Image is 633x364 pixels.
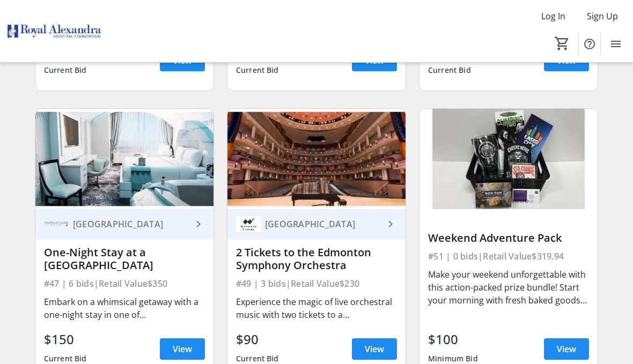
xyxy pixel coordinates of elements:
a: View [544,338,589,360]
button: Menu [605,33,627,55]
img: Weekend Adventure Pack [419,109,598,209]
div: #51 | 0 bids | Retail Value $319.94 [428,249,589,264]
span: Sign Up [587,10,618,23]
a: View [352,338,397,360]
div: Weekend Adventure Pack [428,232,589,244]
img: Royal Alexandra Hospital Foundation's Logo [6,4,102,58]
span: View [173,343,192,355]
button: Sign Up [578,8,627,25]
a: Winspear Centre[GEOGRAPHIC_DATA] [227,209,406,240]
img: 2 Tickets to the Edmonton Symphony Orchestra [227,109,406,209]
div: Current Bid [236,61,279,80]
div: $150 [44,330,87,349]
mat-icon: keyboard_arrow_right [192,218,205,231]
div: One-Night Stay at a [GEOGRAPHIC_DATA] [44,246,205,272]
div: Make your weekend unforgettable with this action-packed prize bundle! Start your morning with fre... [428,268,589,307]
div: Current Bid [44,61,87,80]
img: Fantasyland Hotel [44,212,69,236]
a: View [544,50,589,71]
button: Help [579,33,600,55]
img: Winspear Centre [236,212,261,236]
span: View [365,343,384,355]
button: Log In [533,8,574,25]
a: Fantasyland Hotel[GEOGRAPHIC_DATA] [35,209,214,240]
mat-icon: keyboard_arrow_right [384,218,397,231]
img: One-Night Stay at a Fantasyland Hotel Theme Room [35,109,214,209]
div: [GEOGRAPHIC_DATA] [69,219,192,229]
a: View [160,50,205,71]
div: Current Bid [428,61,471,80]
div: 2 Tickets to the Edmonton Symphony Orchestra [236,246,397,272]
button: Cart [553,34,572,53]
div: $90 [236,330,279,349]
div: Experience the magic of live orchestral music with two tickets to a performance by the Edmonton S... [236,295,397,321]
span: View [557,343,576,355]
div: Embark on a whimsical getaway with a one-night stay in one of [GEOGRAPHIC_DATA]’s iconic theme ro... [44,295,205,321]
div: #47 | 6 bids | Retail Value $350 [44,276,205,291]
div: $100 [428,330,478,349]
div: #49 | 3 bids | Retail Value $230 [236,276,397,291]
div: [GEOGRAPHIC_DATA] [261,219,384,229]
span: Log In [541,10,565,23]
a: View [352,50,397,71]
a: View [160,338,205,360]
